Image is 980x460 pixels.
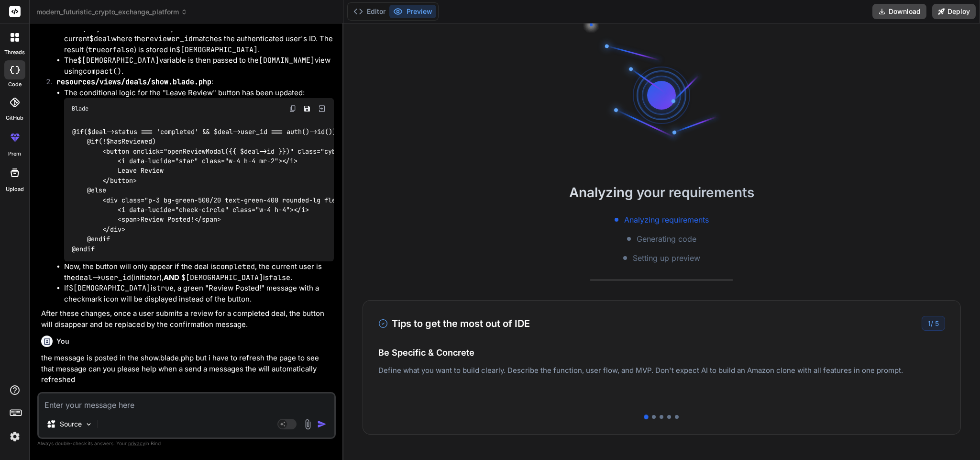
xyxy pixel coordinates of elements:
span: privacy [128,440,145,446]
h3: Tips to get the most out of IDE [378,316,530,331]
button: Download [872,4,926,19]
code: resources/views/deals/show.blade.php [56,77,211,87]
img: attachment [302,419,313,430]
label: Upload [6,185,24,193]
h2: Analyzing your requirements [343,182,980,202]
h4: Be Specific & Concrete [378,346,945,359]
label: prem [8,150,21,158]
button: Deploy [932,4,976,19]
li: The variable is then passed to the view using . [64,55,334,77]
code: compact() [83,67,121,76]
p: : [56,77,334,88]
button: Save file [300,102,314,115]
strong: AND [164,273,179,282]
code: false [269,273,290,282]
span: Setting up preview [633,252,700,264]
img: icon [317,419,327,429]
img: copy [289,105,297,112]
code: $[DEMOGRAPHIC_DATA] [176,45,258,55]
p: Always double-check its answers. Your in Bind [37,439,336,448]
code: deal->user_id [75,273,131,282]
li: Now, the button will only appear if the deal is , the current user is the (initiator), is . [64,261,334,283]
label: GitHub [6,114,23,122]
div: / [922,316,945,331]
img: settings [7,428,23,445]
img: Open in Browser [318,104,326,113]
button: Preview [389,5,436,18]
code: false [112,45,134,55]
label: threads [4,48,25,56]
h6: You [56,337,69,346]
span: Generating code [637,233,696,245]
label: code [8,80,22,89]
p: Source [60,419,82,429]
span: modern_futuristic_crypto_exchange_platform [36,7,187,17]
code: completed [216,262,255,271]
code: $[DEMOGRAPHIC_DATA] [77,56,159,65]
p: the message is posted in the show.blade.php but i have to refresh the page to see that message ca... [41,353,334,385]
code: @if($deal->status === 'completed' && $deal->user_id === auth()->id()) @if(!$hasReviewed) <button ... [72,127,508,254]
code: [DOMAIN_NAME] [259,56,315,65]
span: Analyzing requirements [624,214,709,225]
code: $deal [89,34,111,44]
img: Pick Models [85,420,93,428]
li: If is , a green "Review Posted!" message with a checkmark icon will be displayed instead of the b... [64,283,334,304]
code: $[DEMOGRAPHIC_DATA] [181,273,263,282]
span: 5 [935,319,939,327]
li: The conditional logic for the "Leave Review" button has been updated: [64,88,334,262]
code: $[DEMOGRAPHIC_DATA] [69,283,151,293]
span: Blade [72,105,88,112]
code: true [156,283,174,293]
code: true [88,45,105,55]
p: After these changes, once a user submits a review for a completed deal, the button will disappear... [41,308,334,330]
button: Editor [350,5,389,18]
span: 1 [928,319,931,327]
code: reviewer_id [145,34,193,44]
